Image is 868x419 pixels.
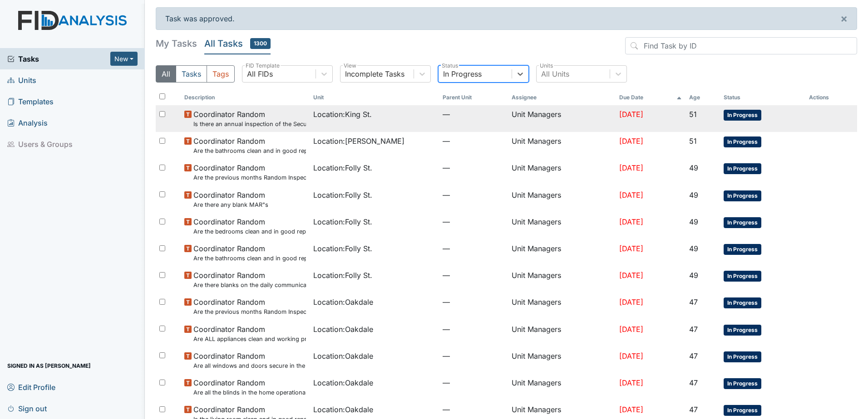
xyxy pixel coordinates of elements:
span: In Progress [724,351,761,362]
span: Edit Profile [7,380,55,394]
span: — [443,190,504,200]
td: Unit Managers [508,266,616,293]
small: Are the bedrooms clean and in good repair? [193,227,306,236]
h5: My Tasks [156,37,197,50]
span: [DATE] [619,163,643,172]
span: — [443,404,504,415]
span: Coordinator Random Are all the blinds in the home operational and clean? [193,377,306,397]
span: 47 [689,325,698,334]
span: Location : Folly St. [313,216,372,227]
th: Toggle SortBy [686,90,720,105]
span: Signed in as [PERSON_NAME] [7,359,91,373]
span: Sign out [7,401,47,415]
small: Are there any blank MAR"s [193,200,268,209]
th: Toggle SortBy [439,90,508,105]
td: Unit Managers [508,293,616,320]
th: Toggle SortBy [720,90,805,105]
span: In Progress [724,110,761,121]
td: Unit Managers [508,159,616,185]
span: [DATE] [619,110,643,119]
span: [DATE] [619,271,643,280]
span: 47 [689,405,698,414]
span: [DATE] [619,217,643,226]
small: Are the previous months Random Inspections completed? [193,307,306,316]
span: Analysis [7,116,48,130]
div: All Units [541,68,569,79]
th: Toggle SortBy [310,90,439,105]
span: Coordinator Random Are the previous months Random Inspections completed? [193,162,306,182]
td: Unit Managers [508,105,616,132]
span: Location : Folly St. [313,270,372,281]
span: 49 [689,217,698,226]
span: — [443,351,504,361]
span: — [443,377,504,388]
span: In Progress [724,163,761,174]
button: New [110,52,138,66]
span: Coordinator Random Are the bathrooms clean and in good repair? [193,136,306,155]
span: Location : Folly St. [313,190,372,200]
span: 49 [689,244,698,253]
span: — [443,109,504,120]
small: Are all the blinds in the home operational and clean? [193,388,306,397]
th: Assignee [508,90,616,105]
span: 47 [689,297,698,307]
th: Actions [805,90,851,105]
button: All [156,65,176,83]
small: Is there an annual inspection of the Security and Fire alarm system on file? [193,120,306,128]
span: — [443,324,504,335]
span: 51 [689,110,697,119]
td: Unit Managers [508,320,616,347]
span: 47 [689,378,698,387]
span: Coordinator Random Is there an annual inspection of the Security and Fire alarm system on file? [193,109,306,128]
span: Templates [7,94,54,108]
span: 51 [689,136,697,146]
h5: All Tasks [204,37,271,50]
span: [DATE] [619,136,643,146]
span: In Progress [724,297,761,308]
span: Location : Folly St. [313,243,372,254]
button: × [831,8,857,29]
span: × [840,12,848,25]
small: Are the bathrooms clean and in good repair? [193,254,306,263]
span: In Progress [724,325,761,336]
span: In Progress [724,190,761,201]
span: Location : Folly St. [313,162,372,173]
th: Toggle SortBy [616,90,686,105]
span: Location : Oakdale [313,404,373,415]
span: In Progress [724,378,761,389]
span: Coordinator Random Are there blanks on the daily communication logs that have not been addressed ... [193,270,306,289]
small: Are ALL appliances clean and working properly? [193,335,306,343]
td: Unit Managers [508,132,616,159]
span: In Progress [724,405,761,416]
span: Coordinator Random Are the bathrooms clean and in good repair? [193,243,306,263]
span: [DATE] [619,244,643,253]
td: Unit Managers [508,374,616,400]
span: [DATE] [619,378,643,387]
span: — [443,243,504,254]
div: Task was approved. [156,7,857,30]
span: In Progress [724,136,761,147]
small: Are all windows and doors secure in the home? [193,361,306,370]
span: [DATE] [619,351,643,361]
div: All FIDs [247,68,273,79]
span: 49 [689,163,698,172]
div: Type filter [156,65,235,83]
input: Find Task by ID [625,37,857,54]
span: In Progress [724,244,761,255]
span: Coordinator Random Are ALL appliances clean and working properly? [193,324,306,343]
span: Location : Oakdale [313,324,373,335]
td: Unit Managers [508,186,616,213]
div: In Progress [443,68,482,79]
span: In Progress [724,271,761,282]
span: — [443,297,504,307]
input: Toggle All Rows Selected [159,93,165,99]
span: 49 [689,271,698,280]
span: 49 [689,190,698,200]
td: Unit Managers [508,213,616,239]
span: Tasks [7,54,110,64]
span: — [443,216,504,227]
span: Location : [PERSON_NAME] [313,136,404,146]
span: 47 [689,351,698,361]
span: [DATE] [619,190,643,200]
span: Coordinator Random Are all windows and doors secure in the home? [193,351,306,370]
